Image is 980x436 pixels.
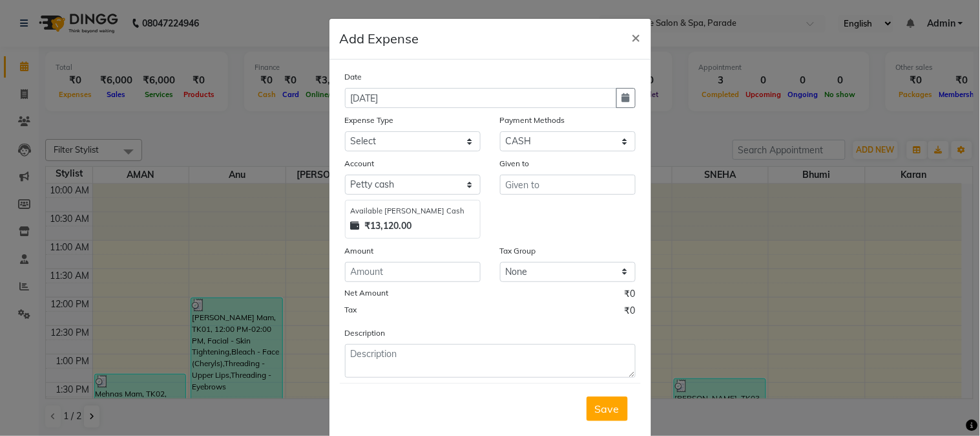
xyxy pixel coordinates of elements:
[345,287,389,299] label: Net Amount
[500,158,530,169] label: Given to
[500,245,536,257] label: Tax Group
[345,327,386,339] label: Description
[340,29,419,49] h5: Add Expense
[345,304,357,316] label: Tax
[500,114,565,126] label: Payment Methods
[345,245,374,257] label: Amount
[625,304,636,321] span: ₹0
[351,206,475,217] div: Available [PERSON_NAME] Cash
[365,219,412,233] strong: ₹13,120.00
[587,397,628,421] button: Save
[500,175,636,195] input: Given to
[345,262,481,282] input: Amount
[621,19,651,55] button: Close
[345,114,394,126] label: Expense Type
[345,71,362,83] label: Date
[632,27,641,47] span: ×
[345,158,375,169] label: Account
[625,287,636,304] span: ₹0
[595,402,620,415] span: Save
